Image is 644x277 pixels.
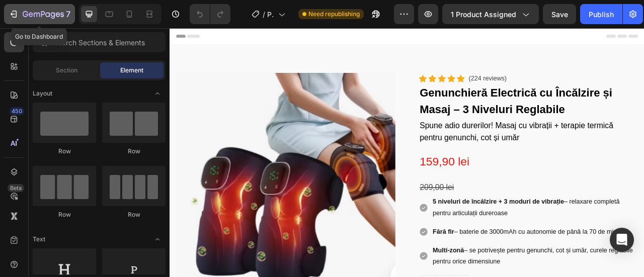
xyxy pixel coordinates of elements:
span: Section [56,66,77,75]
div: Undo/Redo [190,4,230,24]
div: 450 [10,107,24,115]
input: Search Sections & Elements [33,32,166,52]
span: / [263,9,265,20]
strong: 5 niveluri de încălzire + 3 moduri de vibrație [335,216,502,225]
div: Row [33,210,96,219]
div: Beta [8,184,24,192]
p: (224 reviews) [380,58,429,70]
div: 209,00 lei [317,192,596,212]
span: Toggle open [149,231,166,247]
span: Need republishing [308,10,360,19]
span: Product Page - [DATE] 10:04:07 [267,9,274,20]
div: Open Intercom Messenger [610,228,634,252]
button: 1 product assigned [442,4,539,24]
button: Publish [580,4,622,24]
span: Text [33,235,45,244]
button: Save [543,4,576,24]
span: Layout [33,89,52,98]
span: 1 product assigned [451,9,516,20]
span: Element [120,66,143,75]
div: Row [33,147,96,156]
iframe: Design area [170,28,644,277]
strong: Fără fir [335,254,362,263]
div: Row [102,147,166,156]
a: Genunchieră Electrică cu Încălzire și Masaj – 3 Niveluri Reglabile [317,71,596,115]
button: 7 [4,4,75,24]
span: Save [551,10,568,19]
p: Spune adio durerilor! Masaj cu vibrații + terapie termică pentru genunchi, cot și umăr [318,116,595,146]
div: Publish [589,9,614,20]
span: Toggle open [149,85,166,102]
p: – relaxare completă pentru articulații dureroase [335,214,595,243]
div: 159,90 lei [317,155,596,183]
div: Row [102,210,166,219]
p: 7 [66,8,70,20]
p: – baterie de 3000mAh cu autonomie de până la 70 de minute [335,252,595,266]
